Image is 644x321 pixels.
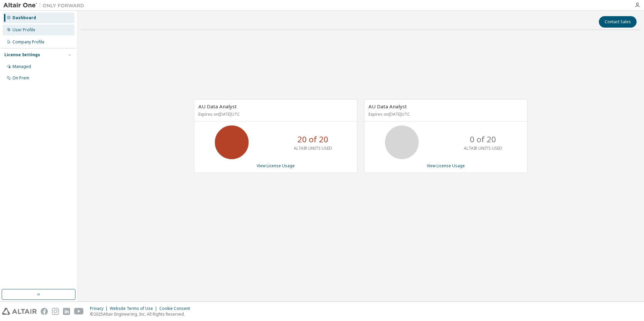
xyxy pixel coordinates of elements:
[90,311,194,317] p: © 2025 Altair Engineering, Inc. All Rights Reserved.
[368,103,407,110] span: AU Data Analyst
[41,308,48,315] img: facebook.svg
[110,306,159,311] div: Website Terms of Use
[294,145,332,151] p: ALTAIR UNITS USED
[12,39,44,45] div: Company Profile
[198,111,351,117] p: Expires on [DATE] UTC
[470,134,496,145] p: 0 of 20
[159,306,194,311] div: Cookie Consent
[198,103,237,110] span: AU Data Analyst
[52,308,59,315] img: instagram.svg
[257,163,295,169] a: View License Usage
[464,145,502,151] p: ALTAIR UNITS USED
[90,306,110,311] div: Privacy
[74,308,84,315] img: youtube.svg
[599,16,637,28] button: Contact Sales
[12,64,31,69] div: Managed
[4,52,40,58] div: License Settings
[2,308,37,315] img: altair_logo.svg
[297,134,328,145] p: 20 of 20
[368,111,521,117] p: Expires on [DATE] UTC
[63,308,70,315] img: linkedin.svg
[12,15,36,21] div: Dashboard
[427,163,465,169] a: View License Usage
[3,2,88,9] img: Altair One
[12,27,35,33] div: User Profile
[12,75,29,81] div: On Prem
